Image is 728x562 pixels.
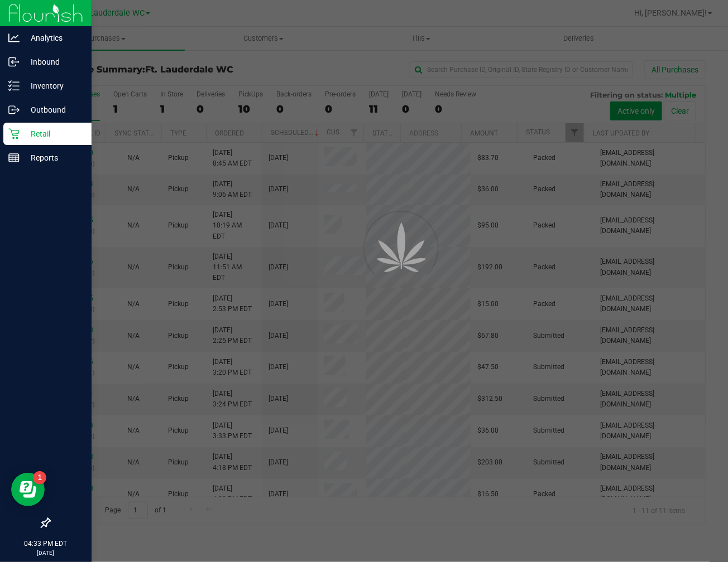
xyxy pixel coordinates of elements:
inline-svg: Inbound [8,56,20,67]
p: Analytics [20,31,87,45]
p: 04:33 PM EDT [5,539,87,549]
inline-svg: Reports [8,152,20,163]
iframe: Resource center [11,473,45,506]
p: [DATE] [5,549,87,557]
p: Reports [20,151,87,164]
p: Retail [20,127,87,140]
p: Inbound [20,55,87,69]
inline-svg: Analytics [8,32,20,43]
inline-svg: Inventory [8,80,20,91]
iframe: Resource center unread badge [33,471,46,485]
p: Outbound [20,103,87,117]
p: Inventory [20,79,87,93]
inline-svg: Outbound [8,104,20,115]
inline-svg: Retail [8,128,20,139]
